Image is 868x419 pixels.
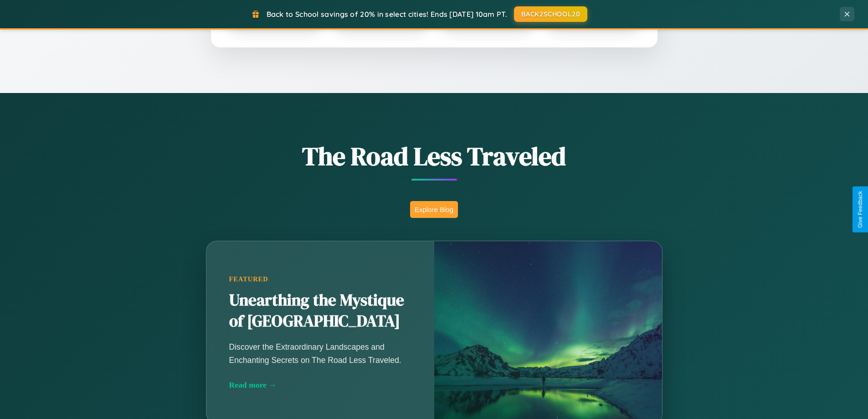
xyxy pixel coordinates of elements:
[857,191,863,228] div: Give Feedback
[229,380,411,390] div: Read more →
[514,6,587,22] button: BACK2SCHOOL20
[229,275,411,283] div: Featured
[229,341,411,366] p: Discover the Extraordinary Landscapes and Enchanting Secrets on The Road Less Traveled.
[267,10,507,19] span: Back to School savings of 20% in select cities! Ends [DATE] 10am PT.
[229,290,411,332] h2: Unearthing the Mystique of [GEOGRAPHIC_DATA]
[161,139,708,174] h1: The Road Less Traveled
[410,201,458,218] button: Explore Blog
